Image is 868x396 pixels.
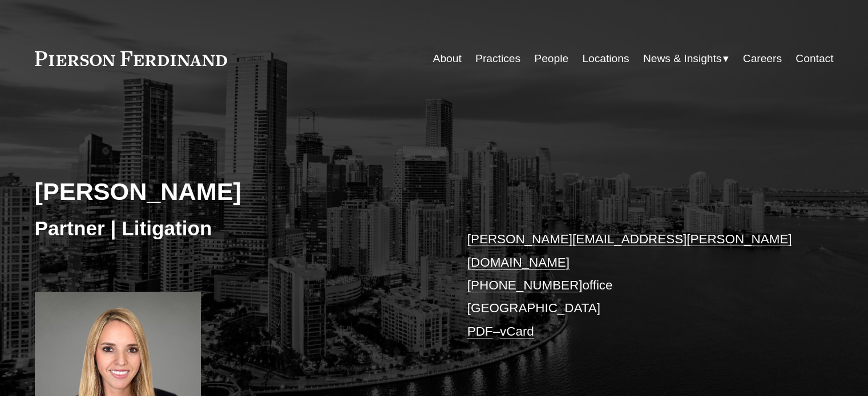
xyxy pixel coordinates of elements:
[433,48,462,70] a: About
[643,49,722,69] span: News & Insights
[796,48,833,70] a: Contact
[475,48,520,70] a: Practices
[467,232,792,269] a: [PERSON_NAME][EMAIL_ADDRESS][PERSON_NAME][DOMAIN_NAME]
[743,48,782,70] a: Careers
[582,48,629,70] a: Locations
[467,278,583,292] a: [PHONE_NUMBER]
[467,228,800,343] p: office [GEOGRAPHIC_DATA] –
[35,216,434,241] h3: Partner | Litigation
[534,48,568,70] a: People
[500,324,534,338] a: vCard
[467,324,493,338] a: PDF
[643,48,729,70] a: folder dropdown
[35,177,434,206] h2: [PERSON_NAME]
